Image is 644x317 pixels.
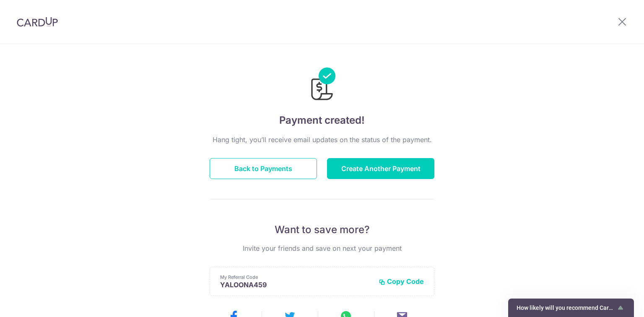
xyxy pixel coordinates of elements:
[210,243,434,253] p: Invite your friends and save on next your payment
[210,158,317,179] button: Back to Payments
[220,274,372,281] p: My Referral Code
[379,277,424,286] button: Copy Code
[17,17,58,27] img: CardUp
[517,303,626,313] button: Show survey - How likely will you recommend CardUp to a friend?
[309,68,335,103] img: Payments
[210,223,434,236] p: Want to save more?
[327,158,434,179] button: Create Another Payment
[220,281,372,289] p: YALOONA459
[210,113,434,128] h4: Payment created!
[210,135,434,145] p: Hang tight, you’ll receive email updates on the status of the payment.
[517,304,615,311] span: How likely will you recommend CardUp to a friend?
